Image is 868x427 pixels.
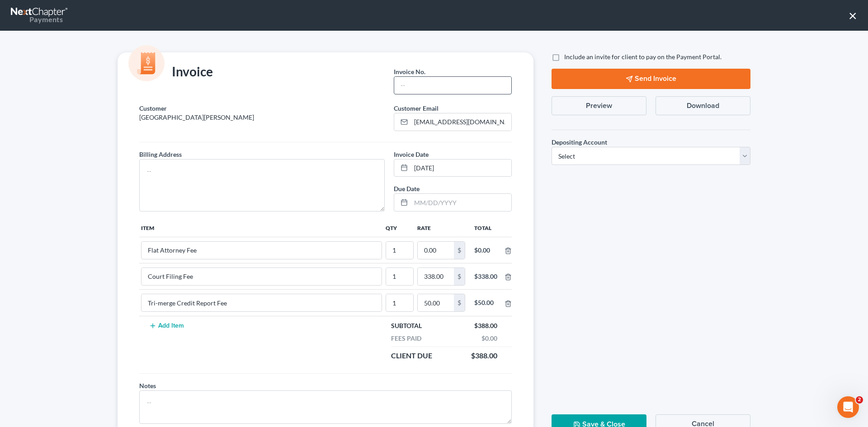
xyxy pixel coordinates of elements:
label: Notes [139,381,156,390]
span: Depositing Account [552,138,607,146]
th: Rate [415,219,467,237]
div: Fees Paid [387,334,426,343]
input: -- [142,294,382,311]
img: icon-money-cc55cd5b71ee43c44ef0efbab91310903cbf28f8221dba23c0d5ca797e203e98.svg [128,45,165,81]
div: $0.00 [477,334,502,343]
input: 0.00 [418,268,454,285]
a: Payments [11,5,69,26]
div: $ [454,294,465,311]
span: Customer Email [394,104,439,112]
input: -- [142,268,382,285]
button: Add Item [146,322,186,329]
input: 0.00 [418,294,454,311]
button: × [849,8,857,23]
label: Due Date [394,184,420,193]
input: Enter email... [411,113,511,131]
div: $388.00 [470,321,502,330]
span: 2 [856,396,863,404]
iframe: Intercom live chat [837,396,859,418]
label: Customer [139,103,167,113]
span: Include an invite for client to pay on the Payment Portal. [564,53,722,61]
input: -- [142,242,382,259]
div: $50.00 [474,298,497,307]
input: -- [386,268,413,285]
input: 0.00 [418,242,454,259]
div: $ [454,268,465,285]
input: -- [386,242,413,259]
div: $388.00 [467,351,502,361]
input: MM/DD/YYYY [411,194,511,211]
button: Download [656,96,750,115]
th: Qty [384,219,415,237]
div: Client Due [387,351,437,361]
button: Send Invoice [552,69,750,89]
div: $0.00 [474,246,497,255]
span: Billing Address [139,150,182,158]
input: -- [386,294,413,311]
button: Preview [552,96,646,115]
div: Invoice [135,63,217,81]
div: $338.00 [474,272,497,281]
input: -- [394,77,511,94]
div: Payments [11,14,63,24]
span: Invoice No. [394,68,425,75]
span: Invoice Date [394,150,429,158]
th: Item [139,219,384,237]
p: [GEOGRAPHIC_DATA][PERSON_NAME] [139,113,385,122]
input: MM/DD/YYYY [411,160,511,177]
th: Total [467,219,505,237]
div: Subtotal [387,321,426,330]
div: $ [454,242,465,259]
